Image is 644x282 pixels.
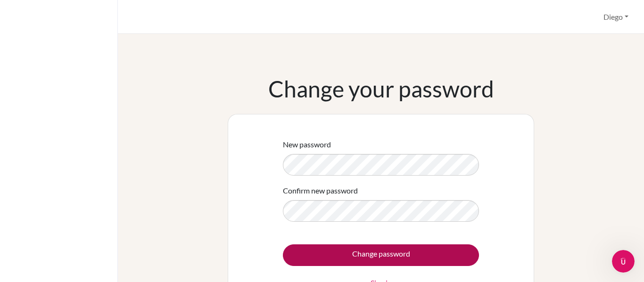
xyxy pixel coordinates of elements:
label: Confirm new password [283,185,358,196]
iframe: Intercom live chat [612,250,635,273]
label: New password [283,139,331,150]
input: Change password [283,244,479,266]
button: Diego [599,8,633,26]
h1: Change your password [268,75,494,103]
